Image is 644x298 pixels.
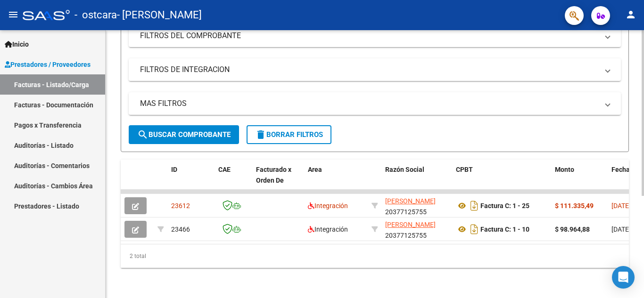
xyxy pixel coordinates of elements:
[612,266,635,289] div: Open Intercom Messenger
[5,39,29,49] span: Inicio
[468,198,480,213] i: Descargar documento
[129,125,239,144] button: Buscar Comprobante
[385,221,436,228] span: [PERSON_NAME]
[385,166,424,173] span: Razón Social
[247,125,331,144] button: Borrar Filtros
[456,166,473,173] span: CPBT
[171,202,190,209] span: 23612
[252,160,304,201] datatable-header-cell: Facturado x Orden De
[385,219,448,239] div: 20377125755
[140,98,598,109] mat-panel-title: MAS FILTROS
[625,9,636,20] mat-icon: person
[140,64,598,75] mat-panel-title: FILTROS DE INTEGRACION
[385,197,436,205] span: [PERSON_NAME]
[215,160,252,201] datatable-header-cell: CAE
[555,226,590,233] strong: $ 98.964,88
[218,166,231,173] span: CAE
[255,130,323,139] span: Borrar Filtros
[171,226,190,233] span: 23466
[308,226,348,233] span: Integración
[480,202,529,209] strong: Factura C: 1 - 25
[171,166,177,173] span: ID
[140,31,598,41] mat-panel-title: FILTROS DEL COMPROBANTE
[74,5,117,25] span: - ostcara
[129,24,621,47] mat-expansion-panel-header: FILTROS DEL COMPROBANTE
[308,202,348,209] span: Integración
[121,244,629,268] div: 2 total
[551,160,608,201] datatable-header-cell: Monto
[167,160,215,201] datatable-header-cell: ID
[452,160,551,201] datatable-header-cell: CPBT
[304,160,368,201] datatable-header-cell: Area
[385,196,448,216] div: 20377125755
[381,160,452,201] datatable-header-cell: Razón Social
[555,202,594,209] strong: $ 111.335,49
[468,222,480,237] i: Descargar documento
[480,226,529,233] strong: Factura C: 1 - 10
[256,166,291,184] span: Facturado x Orden De
[5,59,91,70] span: Prestadores / Proveedores
[117,5,202,25] span: - [PERSON_NAME]
[137,130,231,139] span: Buscar Comprobante
[129,58,621,81] mat-expansion-panel-header: FILTROS DE INTEGRACION
[555,166,574,173] span: Monto
[129,92,621,115] mat-expansion-panel-header: MAS FILTROS
[308,166,322,173] span: Area
[137,129,149,140] mat-icon: search
[8,9,19,20] mat-icon: menu
[255,129,266,140] mat-icon: delete
[611,226,631,233] span: [DATE]
[611,202,631,209] span: [DATE]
